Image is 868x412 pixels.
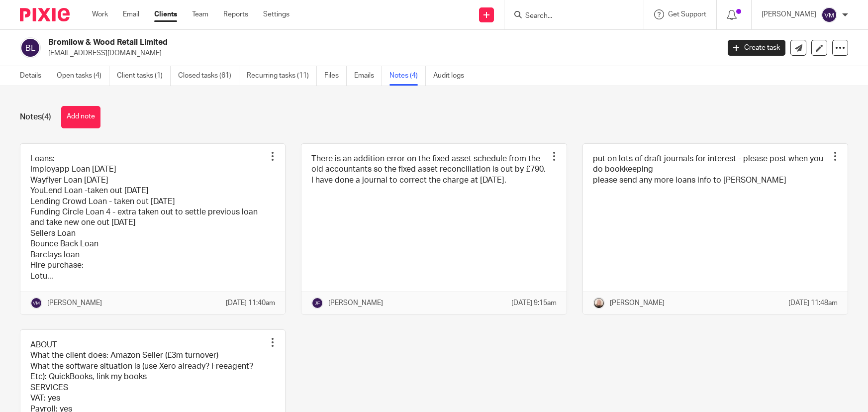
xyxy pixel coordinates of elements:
p: [PERSON_NAME] [47,298,102,308]
a: Notes (4) [389,66,426,86]
img: Pixie [20,8,70,21]
a: Client tasks (1) [117,66,171,86]
p: [DATE] 9:15am [511,298,557,308]
p: [PERSON_NAME] [762,9,816,19]
a: Clients [154,9,177,19]
img: svg%3E [311,297,323,309]
a: Settings [263,9,289,19]
a: Create task [728,40,785,56]
a: Audit logs [433,66,472,86]
a: Files [324,66,347,86]
p: [EMAIL_ADDRESS][DOMAIN_NAME] [48,48,713,58]
a: Email [123,9,139,19]
img: svg%3E [821,7,837,23]
img: svg%3E [30,297,42,309]
p: [DATE] 11:48am [788,298,838,308]
h2: Bromilow & Wood Retail Limited [48,37,580,48]
img: Screenshot_20240416_122419_LinkedIn.jpg [593,297,605,309]
p: [PERSON_NAME] [328,298,383,308]
img: svg%3E [20,37,41,58]
a: Work [92,9,108,19]
a: Open tasks (4) [57,66,109,86]
p: [DATE] 11:40am [226,298,275,308]
p: [PERSON_NAME] [610,298,665,308]
button: Add note [61,106,100,128]
a: Team [192,9,208,19]
a: Closed tasks (61) [178,66,239,86]
span: (4) [42,113,51,121]
span: Get Support [668,11,706,18]
input: Search [524,12,614,21]
a: Reports [223,9,248,19]
a: Emails [354,66,382,86]
a: Details [20,66,49,86]
a: Recurring tasks (11) [247,66,317,86]
h1: Notes [20,112,51,122]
